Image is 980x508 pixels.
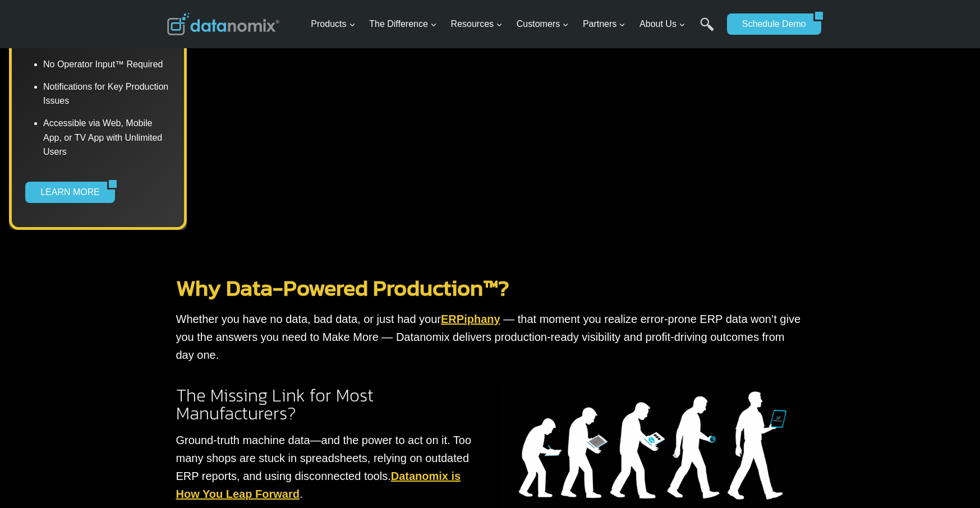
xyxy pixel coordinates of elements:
[176,271,509,304] a: Why Data-Powered Production™?
[517,17,569,31] span: Customers
[306,6,721,43] nav: Primary Navigation
[252,1,288,11] span: Last Name
[583,17,625,31] span: Partners
[6,310,186,502] iframe: Popup CTA
[43,76,171,112] li: Notifications for Key Production Issues
[176,431,481,503] p: Ground-truth machine data—and the power to act on it. Too many shops are stuck in spreadsheets, r...
[441,313,500,325] a: ERPiphany
[727,13,813,35] a: Schedule Demo
[369,17,437,31] span: The Difference
[43,53,171,76] li: No Operator Input™ Required
[311,17,355,31] span: Products
[176,310,804,364] p: Whether you have no data, bad data, or just had your — that moment you realize error-prone ERP da...
[451,17,503,31] span: Resources
[252,138,296,149] span: State/Region
[639,17,685,31] span: About Us
[700,17,714,43] a: Search
[126,250,142,258] a: Terms
[167,13,279,35] img: Datanomix
[176,386,481,422] h2: The Missing Link for Most Manufacturers?
[25,182,107,203] a: LEARN MORE
[252,47,303,57] span: Phone number
[153,250,189,258] a: Privacy Policy
[43,112,171,159] li: Accessible via Web, Mobile App, or TV App with Unlimited Users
